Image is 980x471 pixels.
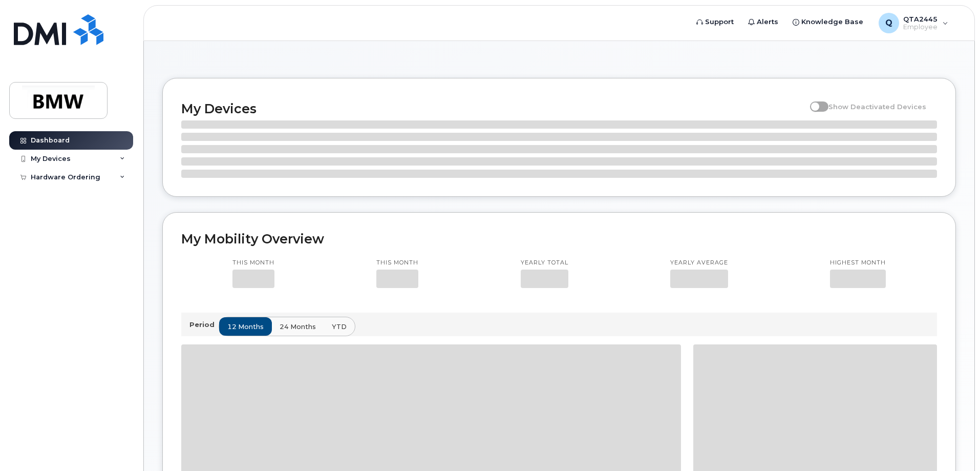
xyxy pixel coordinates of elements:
p: This month [232,259,274,267]
p: This month [376,259,418,267]
p: Highest month [830,259,886,267]
p: Yearly average [670,259,728,267]
input: Show Deactivated Devices [810,97,818,105]
h2: My Mobility Overview [181,231,937,247]
span: 24 months [280,322,316,332]
p: Period [189,320,219,330]
span: YTD [332,322,347,332]
span: Show Deactivated Devices [828,103,926,111]
p: Yearly total [521,259,568,267]
h2: My Devices [181,101,805,116]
